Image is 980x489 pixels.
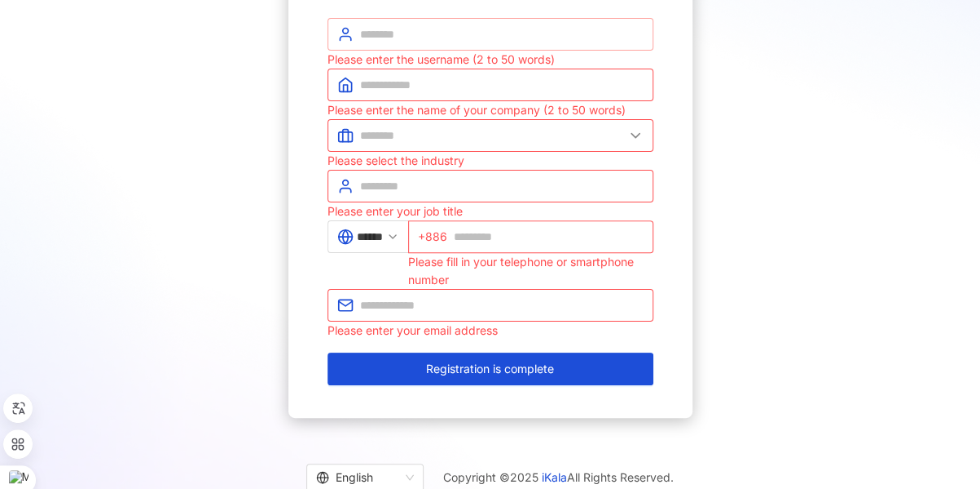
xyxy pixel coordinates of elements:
div: Please enter the name of your company (2 to 50 words) [327,101,653,119]
span: +886 [418,228,447,246]
button: Registration is complete [327,353,653,385]
div: Please enter your email address [327,322,653,340]
a: iKala [542,470,567,484]
div: Please fill in your telephone or smartphone number [408,253,653,289]
div: Please enter your job title [327,202,653,220]
span: Registration is complete [426,362,554,376]
span: Copyright © 2025 All Rights Reserved. [443,468,674,487]
div: Please enter the username (2 to 50 words) [327,51,653,69]
div: Please select the industry [327,152,653,170]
